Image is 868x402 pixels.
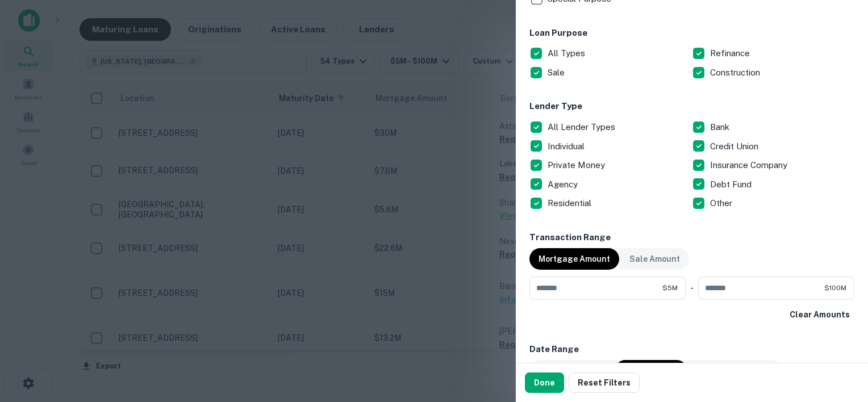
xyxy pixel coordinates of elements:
p: Debt Fund [710,178,754,191]
p: Individual [548,140,587,153]
p: Other [710,196,735,210]
p: All Lender Types [548,120,617,134]
h6: Date Range [529,343,854,356]
p: All Types [548,47,587,60]
p: Mortgage Amount [539,253,610,265]
p: Bank [710,120,732,134]
button: Done [525,372,564,393]
p: Refinance [710,47,752,60]
p: Private Money [548,158,607,172]
button: Clear Amounts [785,304,854,325]
span: $100M [824,283,846,293]
button: Reset Filters [569,372,640,393]
p: Credit Union [710,140,761,153]
p: Sale Amount [629,253,680,265]
h6: Loan Purpose [529,27,854,40]
h6: Lender Type [529,100,854,113]
p: Residential [548,196,594,210]
h6: Transaction Range [529,231,854,244]
div: - [690,277,694,299]
p: Sale [548,66,567,79]
span: $5M [662,283,678,293]
p: Insurance Company [710,158,790,172]
p: Construction [710,66,762,79]
p: Agency [548,178,580,191]
iframe: Chat Widget [811,311,868,366]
